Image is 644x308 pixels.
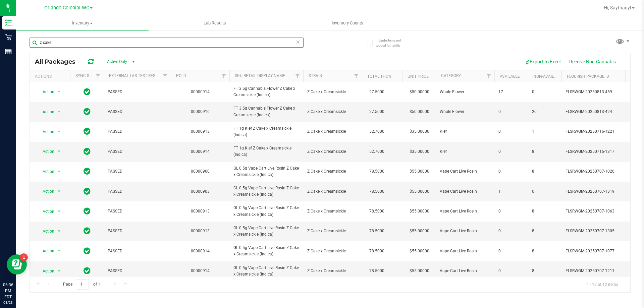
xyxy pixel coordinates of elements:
[307,188,358,195] span: Z Cake x Creamsickle
[55,167,63,176] span: select
[532,268,557,274] span: 8
[233,245,299,257] span: GL 0.5g Vape Cart Live Rosin Z Cake x Creamsickle (Indica)
[233,105,299,118] span: FT 3.5g Cannabis Flower Z Cake x Creamsickle (Indica)
[440,148,490,155] span: Kief
[498,248,524,254] span: 0
[3,282,13,300] p: 06:36 PM EDT
[233,165,299,178] span: GL 0.5g Vape Cart Live Rosin Z Cake x Creamsickle (Indica)
[440,188,490,195] span: Vape Cart Live Rosin
[84,206,91,216] span: In Sync
[191,229,210,233] a: 00000913
[20,253,28,261] iframe: Resource center unread badge
[37,127,55,136] span: Action
[55,207,63,216] span: select
[149,16,281,30] a: Lab Results
[108,89,167,95] span: PASSED
[307,168,358,175] span: Z Cake x Creamsickle
[235,73,285,78] a: SKU Retail Display Name
[307,208,358,214] span: Z Cake x Creamsickle
[366,127,388,136] span: 52.7000
[160,70,171,82] a: Filter
[367,74,391,79] a: Total THC%
[440,128,490,135] span: Kief
[191,149,210,154] a: 00000914
[532,188,557,195] span: 0
[35,74,67,79] div: Actions
[498,168,524,175] span: 0
[307,228,358,234] span: Z Cake x Creamsickle
[323,20,372,26] span: Inventory Counts
[292,70,303,82] a: Filter
[44,5,89,11] span: Orlando Colonial WC
[565,56,620,67] button: Receive Non-Cannabis
[191,129,210,134] a: 00000913
[406,187,433,196] span: $55.00000
[108,188,167,195] span: PASSED
[55,246,63,256] span: select
[532,208,557,214] span: 8
[440,228,490,234] span: Vape Cart Live Rosin
[566,89,631,95] span: FLSRWGM-20250813-459
[376,38,409,48] span: Include items not tagged for facility
[176,73,186,78] a: PO ID
[532,228,557,234] span: 8
[406,147,433,157] span: $35.00000
[366,147,388,157] span: 52.7000
[233,265,299,278] span: GL 0.5g Vape Cart Live Rosin Z Cake x Creamsickle (Indica)
[37,246,55,256] span: Action
[440,248,490,254] span: Vape Cart Live Rosin
[366,187,388,196] span: 78.5000
[37,87,55,97] span: Action
[218,70,229,82] a: Filter
[84,167,91,176] span: In Sync
[533,74,563,79] a: Non-Available
[532,128,557,135] span: 1
[30,38,304,48] input: Search Package ID, Item Name, SKU, Lot or Part Number...
[406,167,433,176] span: $55.00000
[191,209,210,213] a: 00000913
[5,48,12,55] inline-svg: Reports
[566,208,631,214] span: FLSRWGM-20250707-1063
[37,147,55,156] span: Action
[440,168,490,175] span: Vape Cart Live Rosin
[309,73,322,78] a: Strain
[440,268,490,274] span: Vape Cart Live Rosin
[233,85,299,98] span: FT 3.5g Cannabis Flower Z Cake x Creamsickle (Indica)
[366,107,388,117] span: 27.5000
[483,70,494,82] a: Filter
[566,248,631,254] span: FLSRWGM-20250707-1077
[566,228,631,234] span: FLSRWGM-20250707-1305
[7,254,27,274] iframe: Resource center
[108,228,167,234] span: PASSED
[366,266,388,276] span: 78.5000
[604,5,631,10] span: Hi, Saythany!
[307,248,358,254] span: Z Cake x Creamsickle
[406,127,433,136] span: $35.00000
[498,268,524,274] span: 0
[441,73,461,78] a: Category
[109,73,162,78] a: External Lab Test Result
[77,279,89,290] input: 1
[406,87,433,97] span: $50.00000
[57,279,106,290] span: Page of 1
[566,148,631,155] span: FLSRWGM-20250716-1317
[84,226,91,236] span: In Sync
[55,187,63,196] span: select
[567,74,609,79] a: Flourish Package ID
[498,188,524,195] span: 1
[84,127,91,136] span: In Sync
[307,89,358,95] span: Z Cake x Creamsickle
[108,128,167,135] span: PASSED
[3,300,13,305] p: 08/23
[191,189,210,194] a: 00000903
[532,168,557,175] span: 8
[566,128,631,135] span: FLSRWGM-20250716-1221
[532,89,557,95] span: 0
[406,226,433,236] span: $55.00000
[5,34,12,41] inline-svg: Retail
[532,109,557,115] span: 20
[37,207,55,216] span: Action
[307,268,358,274] span: Z Cake x Creamsickle
[93,70,104,82] a: Filter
